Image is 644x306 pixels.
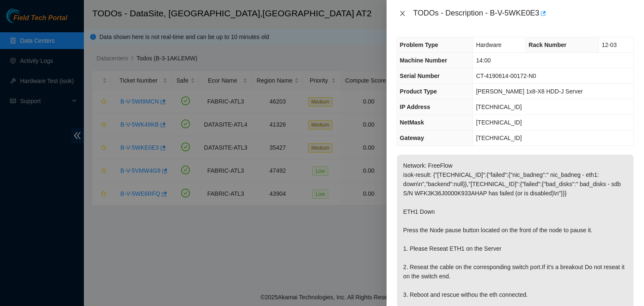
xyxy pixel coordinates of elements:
button: Close [397,10,408,18]
span: [TECHNICAL_ID] [476,119,522,126]
span: 14:00 [476,57,491,64]
span: Rack Number [529,41,566,48]
span: Gateway [400,135,424,141]
span: CT-4190614-00172-N0 [476,73,536,79]
span: IP Address [400,104,430,110]
span: Problem Type [400,41,439,48]
span: [TECHNICAL_ID] [476,104,522,110]
span: 12-03 [602,41,617,48]
span: [PERSON_NAME] 1x8-X8 HDD-J Server [476,88,582,95]
span: Product Type [400,88,437,95]
div: TODOs - Description - B-V-5WKE0E3 [413,7,634,20]
span: NetMask [400,119,424,126]
span: close [399,10,406,17]
span: Serial Number [400,73,440,79]
span: [TECHNICAL_ID] [476,135,522,141]
span: Hardware [476,41,501,48]
span: Machine Number [400,57,447,64]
